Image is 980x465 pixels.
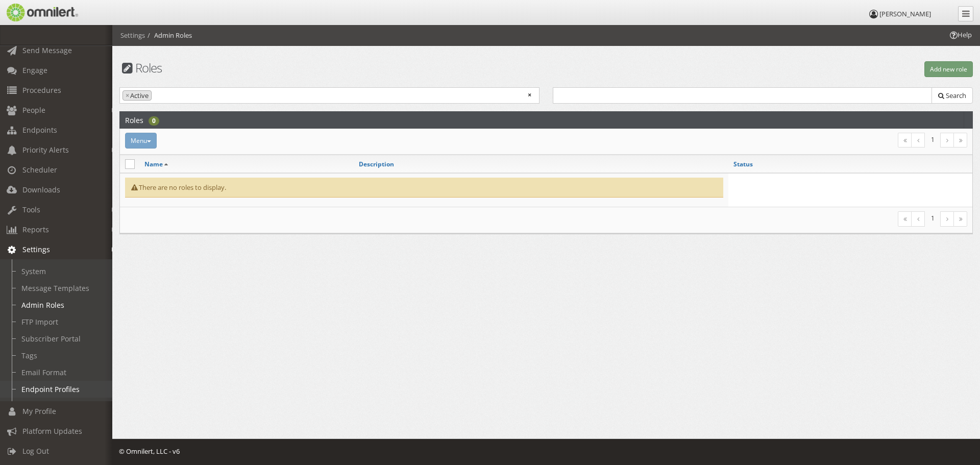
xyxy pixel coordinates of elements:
a: First [898,133,912,148]
span: Downloads [22,185,60,194]
li: Settings [120,31,145,40]
span: Procedures [22,85,61,95]
span: Settings [22,244,50,254]
span: Tools [22,205,40,214]
span: Priority Alerts [22,145,69,155]
a: Last [953,133,967,148]
li: Admin Roles [145,31,192,40]
a: First [898,211,912,226]
span: Reports [22,225,49,234]
a: Last [953,211,967,226]
div: 0 [149,116,159,126]
a: Description [359,160,394,168]
h2: Roles [125,112,143,128]
span: [PERSON_NAME] [879,9,931,18]
span: Remove all items [528,90,531,100]
span: × [126,91,129,101]
span: Log Out [22,446,49,456]
span: Endpoints [22,125,57,135]
span: My Profile [22,406,56,416]
img: Omnilert [5,4,78,21]
span: Send Message [22,45,72,55]
span: Engage [22,65,47,75]
span: Search [946,91,966,100]
a: Previous [911,133,925,148]
span: People [22,105,45,115]
div: There are no roles to display. [125,178,723,198]
span: Scheduler [22,165,57,175]
h1: Roles [119,61,540,75]
span: Platform Updates [22,426,82,436]
li: Active [122,90,152,101]
li: 1 [925,133,941,146]
button: Search [932,87,973,104]
span: Help [948,30,972,40]
a: Previous [911,211,925,226]
a: Status [733,160,753,168]
li: 1 [925,211,941,225]
a: Name [144,160,163,168]
button: Add new role [924,61,973,77]
a: Next [940,211,954,226]
a: Next [940,133,954,148]
span: © Omnilert, LLC - v6 [119,447,180,456]
a: Collapse Menu [958,6,973,21]
span: Help [23,7,44,16]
